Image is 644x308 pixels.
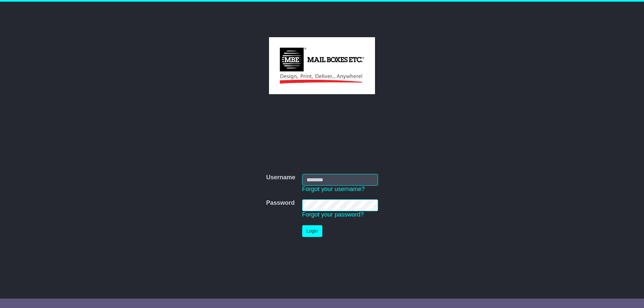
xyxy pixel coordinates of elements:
[266,199,294,207] label: Password
[302,186,365,192] a: Forgot your username?
[302,211,364,218] a: Forgot your password?
[269,37,375,94] img: MBE Malvern
[302,225,322,237] button: Login
[266,174,295,181] label: Username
